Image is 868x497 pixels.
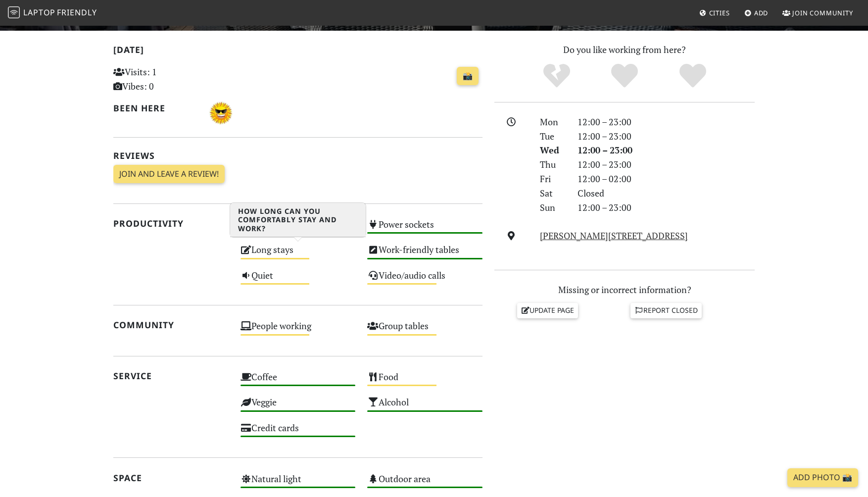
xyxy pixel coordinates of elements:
[709,8,730,17] span: Cities
[209,106,233,118] span: Alex Rostov
[23,7,55,18] span: Laptop
[361,267,488,293] div: Video/audio calls
[8,4,97,22] a: LaptopFriendly LaptopFriendly
[361,471,488,496] div: Outdoor area
[572,186,761,200] div: Closed
[792,8,853,17] span: Join Community
[572,115,761,129] div: 12:00 – 23:00
[534,200,572,215] div: Sun
[590,62,659,90] div: Yes
[361,318,488,343] div: Group tables
[235,318,362,343] div: People working
[113,45,482,59] h2: [DATE]
[457,67,479,86] a: 📸
[209,101,233,125] img: 1321-alex.jpg
[523,62,591,90] div: No
[235,369,362,394] div: Coffee
[572,143,761,157] div: 12:00 – 23:00
[113,150,482,161] h2: Reviews
[534,172,572,186] div: Fri
[113,218,229,229] h2: Productivity
[235,267,362,293] div: Quiet
[534,157,572,172] div: Thu
[659,62,727,90] div: Definitely!
[361,369,488,394] div: Food
[695,4,734,22] a: Cities
[230,203,366,237] h3: How long can you comfortably stay and work?
[235,242,362,267] div: Long stays
[113,473,229,483] h2: Space
[113,65,229,94] p: Visits: 1 Vibes: 0
[494,43,755,57] p: Do you like working from here?
[787,468,858,487] a: Add Photo 📸
[572,172,761,186] div: 12:00 – 02:00
[235,471,362,496] div: Natural light
[494,283,755,297] p: Missing or incorrect information?
[113,371,229,381] h2: Service
[113,320,229,330] h2: Community
[572,129,761,144] div: 12:00 – 23:00
[361,242,488,267] div: Work-friendly tables
[361,394,488,419] div: Alcohol
[361,216,488,242] div: Power sockets
[630,303,702,318] a: Report closed
[534,143,572,157] div: Wed
[534,115,572,129] div: Mon
[534,129,572,144] div: Tue
[235,420,362,445] div: Credit cards
[540,230,688,242] a: [PERSON_NAME][STREET_ADDRESS]
[57,7,96,18] span: Friendly
[235,394,362,419] div: Veggie
[740,4,772,22] a: Add
[8,6,20,18] img: LaptopFriendly
[754,8,769,17] span: Add
[113,103,197,113] h2: Been here
[517,303,579,318] a: Update page
[113,165,225,184] a: Join and leave a review!
[572,200,761,215] div: 12:00 – 23:00
[572,157,761,172] div: 12:00 – 23:00
[534,186,572,200] div: Sat
[778,4,857,22] a: Join Community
